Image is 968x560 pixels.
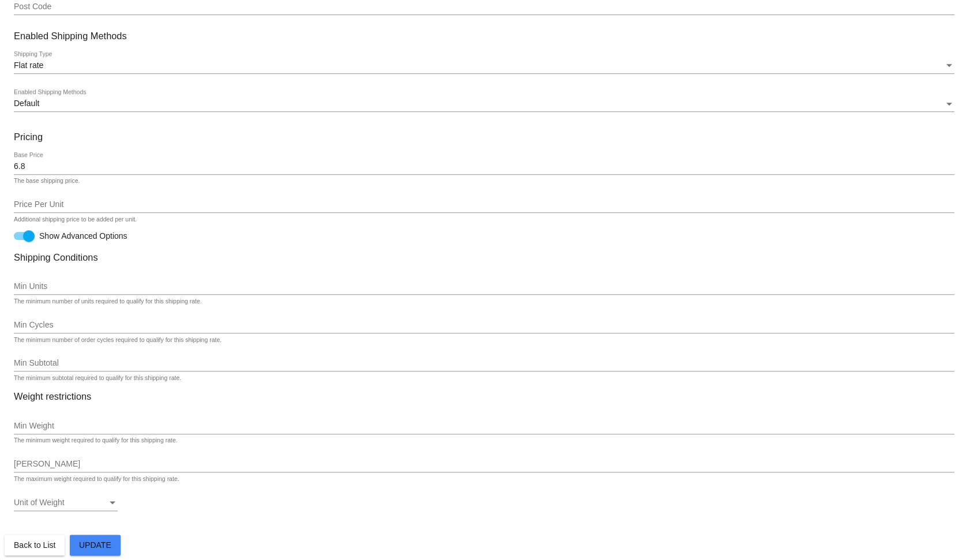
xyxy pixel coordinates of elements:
span: Back to List [14,540,55,550]
h3: Weight restrictions [14,391,954,402]
input: Post Code [14,2,954,12]
button: Back to List [5,535,65,555]
button: Update [70,535,121,555]
div: Additional shipping price to be added per unit. [14,216,137,223]
div: The minimum number of order cycles required to qualify for this shipping rate. [14,337,222,344]
input: Min Subtotal [14,359,954,368]
div: The minimum subtotal required to qualify for this shipping rate. [14,375,181,382]
span: Unit of Weight [14,498,65,507]
mat-select: Shipping Type [14,61,954,70]
div: The maximum weight required to qualify for this shipping rate. [14,476,179,483]
div: The minimum number of units required to qualify for this shipping rate. [14,298,202,305]
span: Update [79,540,111,550]
span: Show Advanced Options [39,230,127,242]
input: Min Units [14,282,954,291]
span: Flat rate [14,61,43,70]
mat-select: Enabled Shipping Methods [14,99,954,108]
input: Max Weight [14,460,954,469]
h3: Enabled Shipping Methods [14,31,954,42]
input: Min Cycles [14,321,954,330]
input: Base Price [14,162,954,171]
div: The minimum weight required to qualify for this shipping rate. [14,437,178,444]
input: Min Weight [14,422,954,431]
input: Price Per Unit [14,200,954,209]
span: Default [14,99,39,108]
h3: Shipping Conditions [14,252,954,263]
div: The base shipping price. [14,178,80,185]
h3: Pricing [14,131,954,142]
mat-select: Unit of Weight [14,498,118,508]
